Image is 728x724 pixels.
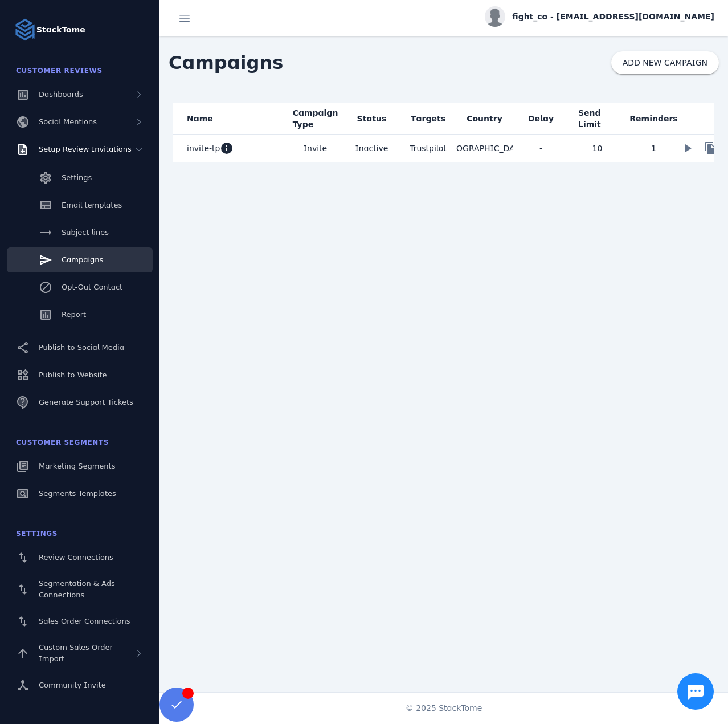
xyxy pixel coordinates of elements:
[173,103,287,135] mat-header-cell: Name
[16,67,103,75] span: Customer Reviews
[62,173,92,182] span: Settings
[623,59,707,67] span: ADD NEW CAMPAIGN
[16,438,109,446] span: Customer Segments
[39,117,97,126] span: Social Mentions
[7,454,153,479] a: Marketing Segments
[7,609,153,634] a: Sales Order Connections
[456,103,513,135] mat-header-cell: Country
[7,673,153,698] a: Community Invite
[569,103,625,135] mat-header-cell: Send Limit
[39,462,115,470] span: Marketing Segments
[14,18,36,41] img: Logo image
[7,275,153,300] a: Opt-Out Contact
[304,141,327,155] span: Invite
[39,579,115,599] span: Segmentation & Ads Connections
[513,103,569,135] mat-header-cell: Delay
[39,553,113,562] span: Review Connections
[39,398,133,406] span: Generate Support Tickets
[39,371,107,379] span: Publish to Website
[36,24,85,36] strong: StackTome
[39,90,83,99] span: Dashboards
[7,390,153,415] a: Generate Support Tickets
[625,103,682,135] mat-header-cell: Reminders
[343,103,400,135] mat-header-cell: Status
[7,193,153,218] a: Email templates
[7,545,153,570] a: Review Connections
[62,310,86,319] span: Report
[7,165,153,190] a: Settings
[343,135,400,162] mat-cell: Inactive
[62,201,122,209] span: Email templates
[611,51,719,74] button: ADD NEW CAMPAIGN
[7,335,153,360] a: Publish to Social Media
[625,135,682,162] mat-cell: 1
[220,141,234,155] mat-icon: info
[569,135,625,162] mat-cell: 10
[485,6,714,27] button: fight_co - [EMAIL_ADDRESS][DOMAIN_NAME]
[512,11,714,23] span: fight_co - [EMAIL_ADDRESS][DOMAIN_NAME]
[287,103,343,135] mat-header-cell: Campaign Type
[16,530,58,538] span: Settings
[62,283,122,291] span: Opt-Out Contact
[513,135,569,162] mat-cell: -
[39,145,132,153] span: Setup Review Invitations
[62,255,103,264] span: Campaigns
[7,363,153,388] a: Publish to Website
[406,702,482,714] span: © 2025 StackTome
[456,135,513,162] mat-cell: [GEOGRAPHIC_DATA]
[7,481,153,506] a: Segments Templates
[400,103,456,135] mat-header-cell: Targets
[485,6,505,27] img: profile.jpg
[39,617,130,625] span: Sales Order Connections
[410,144,447,153] span: Trustpilot
[187,141,220,155] span: invite-tp
[159,40,292,86] span: Campaigns
[39,643,113,663] span: Custom Sales Order Import
[7,572,153,607] a: Segmentation & Ads Connections
[39,343,124,352] span: Publish to Social Media
[7,220,153,245] a: Subject lines
[62,228,109,237] span: Subject lines
[7,302,153,327] a: Report
[39,681,106,689] span: Community Invite
[39,489,116,498] span: Segments Templates
[7,247,153,272] a: Campaigns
